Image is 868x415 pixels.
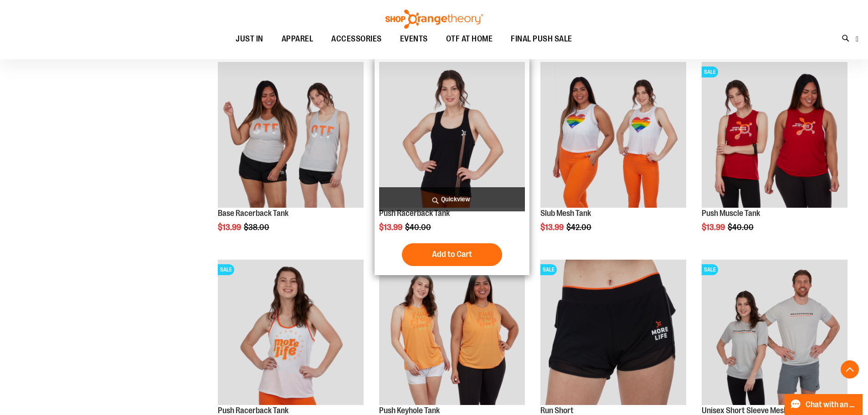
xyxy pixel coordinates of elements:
[379,209,450,218] a: Push Racerback Tank
[702,62,847,208] img: Product image for Push Muscle Tank
[272,29,323,50] a: APPAREL
[226,29,272,50] a: JUST IN
[702,260,847,405] img: Product image for Unisex Short Sleeve Mesh Tee
[391,29,437,50] a: EVENTS
[540,223,565,232] span: $13.99
[702,62,847,209] a: Product image for Push Muscle TankSALE
[322,29,391,50] a: ACCESSORIES
[331,29,382,49] span: ACCESSORIES
[405,223,432,232] span: $40.00
[728,223,755,232] span: $40.00
[379,223,404,232] span: $13.99
[540,62,686,208] img: Product image for Slub Mesh Tank
[697,57,852,255] div: product
[379,62,525,209] a: Product image for Push Racerback Tank
[218,223,242,232] span: $13.99
[540,209,591,218] a: Slub Mesh Tank
[402,243,502,266] button: Add to Cart
[540,260,686,405] img: Product image for Run Shorts
[218,62,364,208] img: Product image for Base Racerback Tank
[841,360,859,379] button: Back To Top
[218,260,364,405] img: Product image for Push Racerback Tank
[785,394,863,415] button: Chat with an Expert
[702,260,847,407] a: Product image for Unisex Short Sleeve Mesh TeeSALE
[702,209,760,218] a: Push Muscle Tank
[540,406,574,415] a: Run Short
[446,29,493,49] span: OTF AT HOME
[213,57,368,255] div: product
[218,209,288,218] a: Base Racerback Tank
[502,29,581,49] a: FINAL PUSH SALE
[282,29,313,49] span: APPAREL
[540,264,557,275] span: SALE
[566,223,593,232] span: $42.00
[379,260,525,407] a: Product image for Push Keyhole TankSALE
[511,29,572,49] span: FINAL PUSH SALE
[702,223,726,232] span: $13.99
[384,10,484,29] img: Shop Orangetheory
[218,260,364,407] a: Product image for Push Racerback TankSALE
[540,62,686,209] a: Product image for Slub Mesh Tank
[236,29,263,49] span: JUST IN
[540,260,686,407] a: Product image for Run ShortsSALE
[437,29,502,50] a: OTF AT HOME
[702,264,718,275] span: SALE
[806,400,857,409] span: Chat with an Expert
[379,406,440,415] a: Push Keyhole Tank
[379,187,525,211] a: Quickview
[218,264,234,275] span: SALE
[702,67,718,77] span: SALE
[432,249,472,259] span: Add to Cart
[218,62,364,209] a: Product image for Base Racerback Tank
[400,29,428,49] span: EVENTS
[379,62,525,208] img: Product image for Push Racerback Tank
[244,223,271,232] span: $38.00
[702,406,801,415] a: Unisex Short Sleeve Mesh Tee
[536,57,691,255] div: product
[375,57,529,275] div: product
[379,260,525,405] img: Product image for Push Keyhole Tank
[218,406,288,415] a: Push Racerback Tank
